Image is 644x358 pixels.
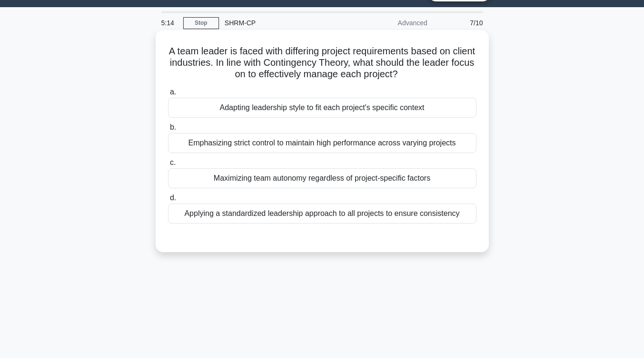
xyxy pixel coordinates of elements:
div: Emphasizing strict control to maintain high performance across varying projects [168,133,476,153]
span: c. [170,158,176,166]
span: d. [170,194,176,202]
div: SHRM-CP [219,13,350,32]
span: a. [170,88,176,96]
div: Maximizing team autonomy regardless of project-specific factors [168,168,476,188]
div: Adapting leadership style to fit each project's specific context [168,98,476,118]
a: Stop [183,17,219,29]
h5: A team leader is faced with differing project requirements based on client industries. In line wi... [167,45,477,81]
div: 5:14 [156,13,183,32]
span: b. [170,123,176,131]
div: Advanced [350,13,433,32]
div: 7/10 [433,13,489,32]
div: Applying a standardized leadership approach to all projects to ensure consistency [168,204,476,224]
